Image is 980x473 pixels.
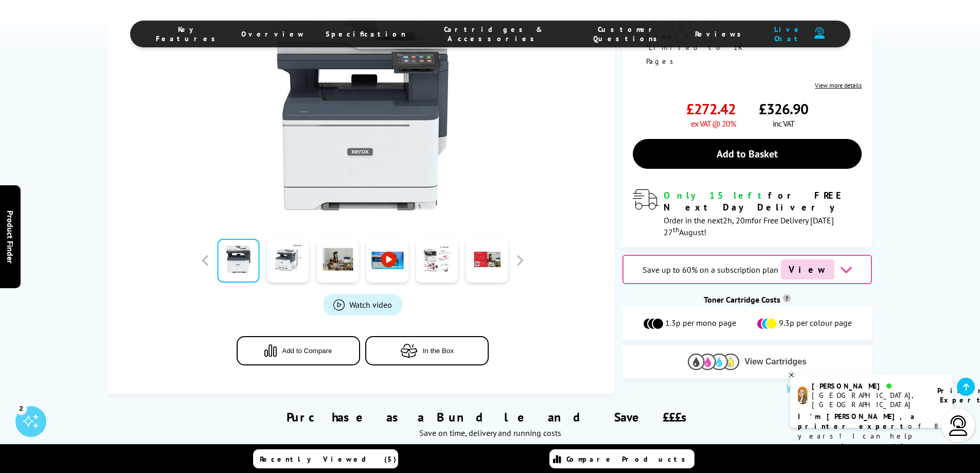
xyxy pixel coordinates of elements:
span: £326.90 [759,99,808,118]
span: Specification [326,29,406,39]
span: Reviews [695,29,746,39]
span: inc VAT [773,118,794,129]
img: Xerox C325 [262,12,464,214]
div: 2 [15,402,27,414]
button: What is 5% coverage? [783,383,872,394]
span: Save up to 60% on a subscription plan [643,265,778,275]
span: Order in the next for Free Delivery [DATE] 27 August! [664,215,834,237]
span: 9.3p per colour page [779,318,852,330]
span: £272.42 [686,99,736,118]
img: Cartridges [688,354,739,370]
img: amy-livechat.png [798,387,808,405]
span: Cartridges & Accessories [426,25,561,43]
span: View [781,259,834,279]
div: Save on time, delivery and running costs [121,428,860,438]
span: Only 15 left [664,189,768,201]
div: Toner Cartridge Costs [622,294,872,305]
span: Overview [241,29,305,39]
a: Product_All_Videos [323,294,402,316]
div: [PERSON_NAME] [812,381,924,391]
div: for FREE Next Day Delivery [664,189,862,213]
p: of 8 years! I can help you choose the right product [798,412,945,461]
span: Add to Compare [282,347,332,355]
div: modal_delivery [633,189,862,237]
img: user-headset-light.svg [948,415,969,436]
sup: Cost per page [783,294,791,302]
span: Key Features [156,25,221,43]
p: *Limited to 1K Pages [646,41,745,68]
button: View Cartridges [630,353,864,370]
b: I'm [PERSON_NAME], a printer expert [798,412,918,431]
span: Watch video [349,300,392,310]
span: 1.3p per mono page [665,318,736,330]
span: Customer Questions [581,25,674,43]
button: Add to Compare [237,336,360,365]
div: [GEOGRAPHIC_DATA], [GEOGRAPHIC_DATA] [812,391,924,409]
img: user-headset-duotone.svg [814,27,825,39]
span: Live Chat [767,25,809,43]
span: View Cartridges [744,357,807,366]
span: Product Finder [5,210,15,263]
span: ex VAT @ 20% [691,118,736,129]
span: Compare Products [566,454,691,464]
span: In the Box [423,347,454,355]
div: Purchase as a Bundle and Save £££s [108,394,872,443]
a: Add to Basket [633,139,862,169]
button: In the Box [365,336,489,365]
sup: th [673,225,679,234]
a: View more details [815,81,862,89]
a: Recently Viewed (5) [253,449,398,468]
span: Recently Viewed (5) [260,454,397,464]
span: 2h, 20m [723,215,752,225]
a: Compare Products [549,449,694,468]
